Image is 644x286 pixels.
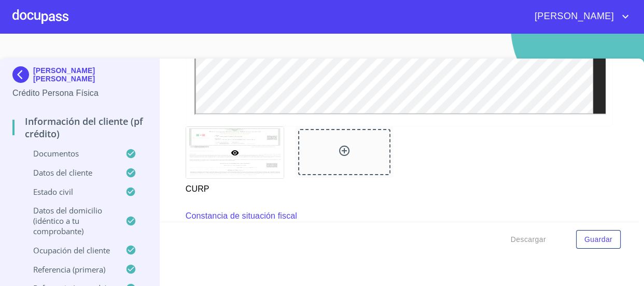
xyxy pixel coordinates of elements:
[12,264,125,275] p: Referencia (primera)
[12,187,125,197] p: Estado Civil
[12,66,147,87] div: [PERSON_NAME] [PERSON_NAME]
[527,8,619,25] span: [PERSON_NAME]
[584,233,612,246] span: Guardar
[12,87,147,99] p: Crédito Persona Física
[186,179,283,195] p: CURP
[12,115,147,140] p: Información del cliente (PF crédito)
[12,205,125,236] p: Datos del domicilio (idéntico a tu comprobante)
[12,245,125,255] p: Ocupación del Cliente
[12,148,125,159] p: Documentos
[186,210,297,222] p: Constancia de situación fiscal
[12,167,125,178] p: Datos del cliente
[507,230,550,249] button: Descargar
[576,230,621,249] button: Guardar
[527,8,632,25] button: account of current user
[12,66,33,83] img: Docupass spot blue
[33,66,147,83] p: [PERSON_NAME] [PERSON_NAME]
[511,233,546,246] span: Descargar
